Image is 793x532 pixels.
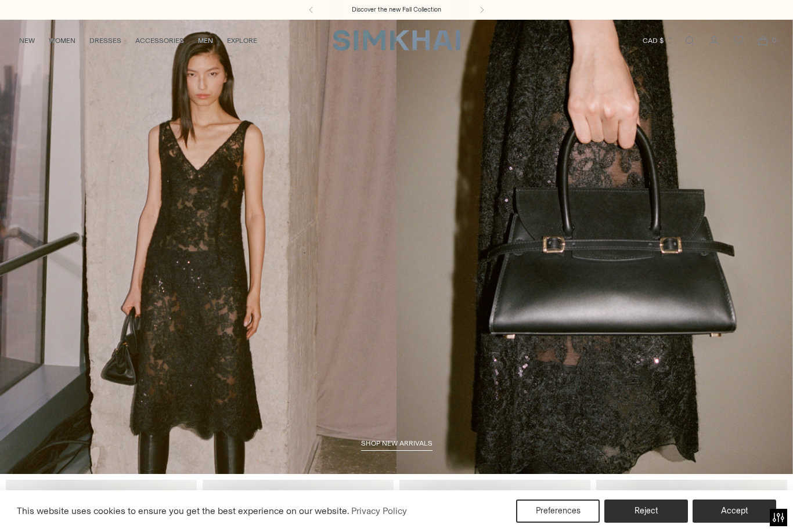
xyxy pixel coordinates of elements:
span: shop new arrivals [361,439,432,447]
button: Preferences [516,500,600,523]
a: DRESSES [89,28,121,53]
a: ACCESSORIES [135,28,184,53]
a: EXPLORE [227,28,257,53]
span: 0 [769,35,779,45]
a: Wishlist [727,29,750,52]
a: SIMKHAI [333,29,460,52]
button: Reject [604,500,688,523]
a: NEW [19,28,35,53]
a: MEN [198,28,213,53]
span: This website uses cookies to ensure you get the best experience on our website. [17,505,349,516]
a: Open cart modal [751,29,774,52]
a: WOMEN [49,28,75,53]
a: Discover the new Fall Collection [352,5,441,15]
a: Go to the account page [702,29,726,52]
a: Privacy Policy (opens in a new tab) [349,502,409,520]
button: Accept [693,500,776,523]
a: Open search modal [678,29,701,52]
button: CAD $ [643,28,674,53]
a: shop new arrivals [361,439,432,451]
